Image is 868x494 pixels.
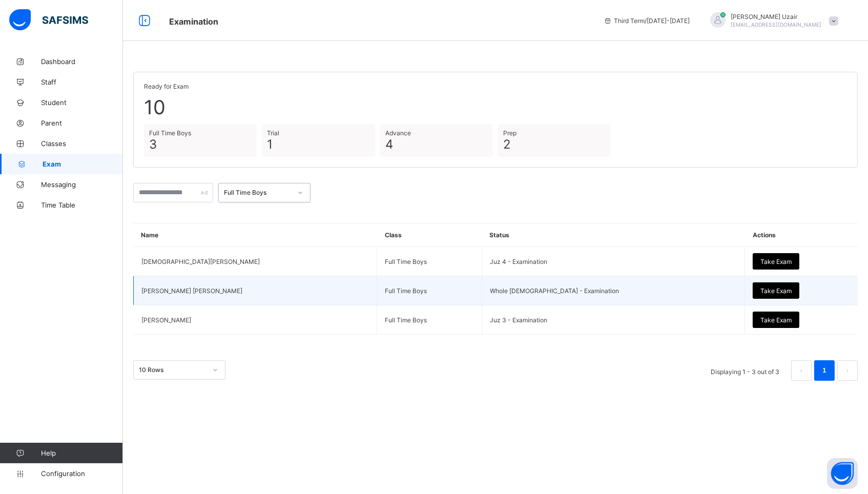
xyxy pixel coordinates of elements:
[819,364,829,377] a: 1
[760,316,792,324] span: Take Exam
[41,139,123,148] span: Classes
[224,189,292,197] div: Full Time Boys
[41,201,123,209] span: Time Table
[700,12,843,29] div: SheikhUzair
[144,95,847,119] span: 10
[169,16,218,27] span: Examination
[41,57,123,66] span: Dashboard
[377,223,482,247] th: Class
[41,469,122,478] span: Configuration
[482,305,745,335] td: Juz 3 - Examination
[503,137,606,152] span: 2
[503,129,606,137] span: Prep
[814,360,835,381] li: 1
[377,247,482,276] td: Full Time Boys
[837,360,858,381] button: next page
[149,137,252,152] span: 3
[703,360,787,381] li: Displaying 1 - 3 out of 3
[41,78,123,86] span: Staff
[745,223,858,247] th: Actions
[760,287,792,295] span: Take Exam
[149,129,252,137] span: Full Time Boys
[604,17,690,25] span: session/term information
[134,247,377,276] td: [DEMOGRAPHIC_DATA][PERSON_NAME]
[760,258,792,265] span: Take Exam
[41,180,123,189] span: Messaging
[41,98,123,107] span: Student
[791,360,812,381] button: prev page
[731,13,821,20] span: [PERSON_NAME] Uzair
[41,449,122,457] span: Help
[134,276,377,305] td: [PERSON_NAME] [PERSON_NAME]
[482,276,745,305] td: Whole [DEMOGRAPHIC_DATA] - Examination
[837,360,858,381] li: 下一页
[377,276,482,305] td: Full Time Boys
[139,366,206,374] div: 10 Rows
[134,223,377,247] th: Name
[134,305,377,335] td: [PERSON_NAME]
[482,247,745,276] td: Juz 4 - Examination
[377,305,482,335] td: Full Time Boys
[144,83,847,90] span: Ready for Exam
[482,223,745,247] th: Status
[791,360,812,381] li: 上一页
[385,129,488,137] span: Advance
[43,160,123,168] span: Exam
[267,137,369,152] span: 1
[267,129,369,137] span: Trial
[41,119,123,127] span: Parent
[9,9,88,31] img: safsims
[731,22,821,28] span: [EMAIL_ADDRESS][DOMAIN_NAME]
[827,458,858,489] button: Open asap
[385,137,488,152] span: 4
